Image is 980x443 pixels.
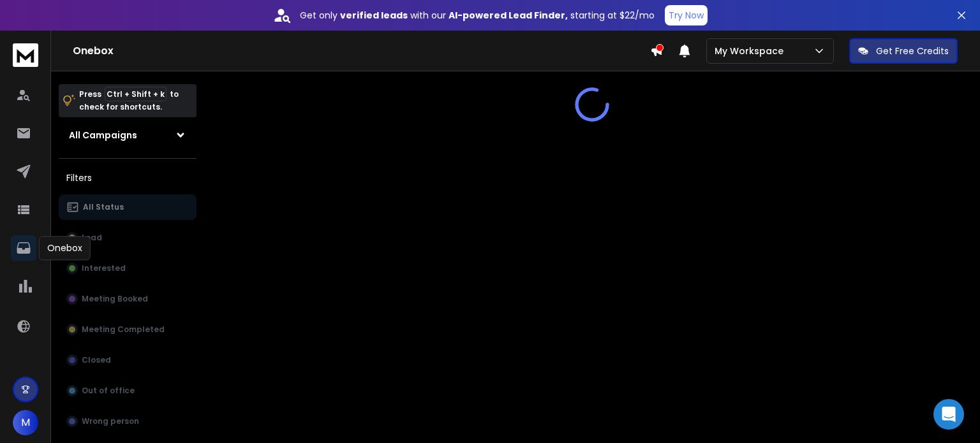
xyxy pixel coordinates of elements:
span: Ctrl + Shift + k [105,87,167,101]
button: Get Free Credits [849,38,958,64]
img: logo [13,43,38,67]
button: M [13,410,38,435]
h3: Filters [59,169,197,187]
h1: All Campaigns [69,129,137,142]
p: Try Now [669,9,704,22]
button: All Campaigns [59,122,197,148]
strong: verified leads [340,9,408,22]
strong: AI-powered Lead Finder, [449,9,568,22]
div: Onebox [39,236,91,260]
p: My Workspace [715,45,789,57]
p: Press to check for shortcuts. [79,88,179,113]
p: Get Free Credits [876,45,949,57]
h1: Onebox [73,43,650,59]
div: Open Intercom Messenger [933,399,964,430]
button: Try Now [665,5,708,25]
p: Get only with our starting at $22/mo [300,9,655,22]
